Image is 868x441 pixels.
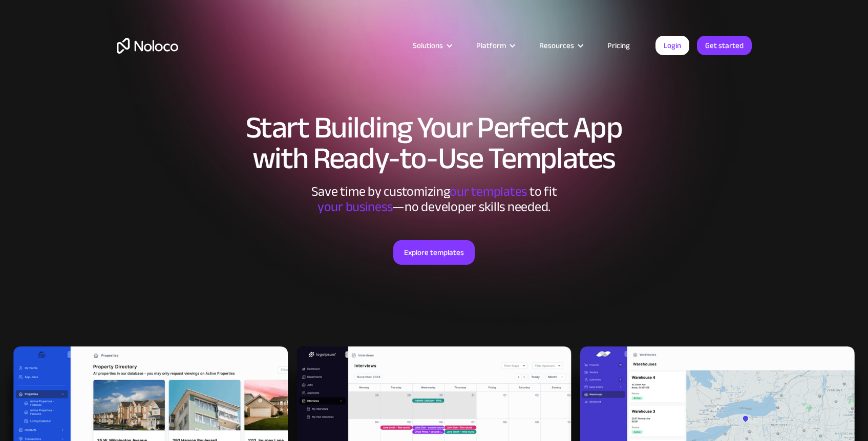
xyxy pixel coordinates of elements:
[317,194,393,219] span: your business
[400,39,463,52] div: Solutions
[450,179,527,204] span: our templates
[539,39,574,52] div: Resources
[117,112,752,174] h1: Start Building Your Perfect App with Ready-to-Use Templates
[655,36,689,55] a: Login
[526,39,595,52] div: Resources
[476,39,506,52] div: Platform
[697,36,752,55] a: Get started
[281,184,588,215] div: Save time by customizing to fit ‍ —no developer skills needed.
[393,240,475,265] a: Explore templates
[413,39,443,52] div: Solutions
[463,39,526,52] div: Platform
[117,38,178,54] a: home
[595,39,643,52] a: Pricing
